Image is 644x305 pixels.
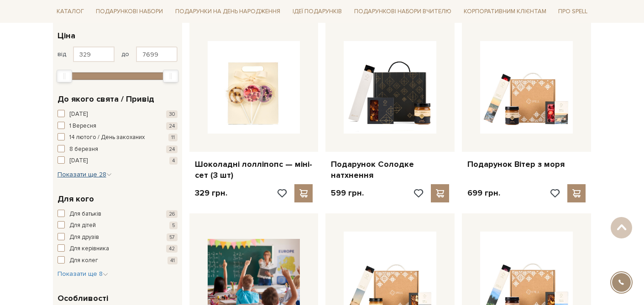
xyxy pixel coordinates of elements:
div: Min [57,70,72,83]
p: 699 грн. [467,188,500,198]
input: Ціна [73,47,115,62]
a: Ідеї подарунків [289,5,346,19]
button: Для колег 41 [58,256,178,265]
a: Подарунок Солодке натхнення [331,159,449,181]
button: Для дітей 5 [58,221,178,230]
span: 41 [168,257,178,264]
p: 329 грн. [195,188,227,198]
span: Для батьків [69,210,101,219]
button: 14 лютого / День закоханих 11 [58,133,178,142]
a: Подарунки на День народження [172,5,284,19]
a: Подарункові набори [92,5,167,19]
span: 24 [166,145,178,153]
span: 11 [168,134,178,141]
span: 1 Вересня [69,122,96,131]
span: Для друзів [69,233,99,242]
span: від [58,50,66,58]
span: Для керівника [69,244,109,253]
span: [DATE] [69,156,88,165]
span: Ціна [58,30,75,42]
span: 30 [166,110,178,118]
span: 24 [166,122,178,130]
a: Каталог [53,5,88,19]
span: Особливості [58,292,108,305]
button: 8 березня 24 [58,145,178,154]
span: 26 [166,210,178,218]
div: Max [163,70,178,83]
span: Для колег [69,256,98,265]
button: [DATE] 30 [58,110,178,119]
span: 4 [169,157,178,165]
a: Про Spell [555,5,591,19]
span: 14 лютого / День закоханих [69,133,145,142]
span: 57 [167,233,178,241]
button: Для друзів 57 [58,233,178,242]
button: [DATE] 4 [58,156,178,165]
a: Шоколадні лолліпопс — міні-сет (3 шт) [195,159,313,181]
p: 599 грн. [331,188,364,198]
span: Для дітей [69,221,96,230]
span: Показати ще 28 [58,171,112,178]
a: Подарункові набори Вчителю [351,4,455,19]
span: Показати ще 8 [58,270,108,278]
a: Подарунок Вітер з моря [467,159,586,170]
span: [DATE] [69,110,88,119]
button: Показати ще 28 [58,170,112,179]
span: 8 березня [69,145,98,154]
input: Ціна [136,47,178,62]
span: 5 [169,222,178,229]
span: Для кого [58,193,94,205]
button: Для батьків 26 [58,210,178,219]
span: До якого свята / Привід [58,93,154,105]
button: 1 Вересня 24 [58,122,178,131]
button: Для керівника 42 [58,244,178,253]
button: Показати ще 8 [58,269,108,279]
a: Корпоративним клієнтам [460,5,550,19]
span: 42 [166,245,178,253]
span: до [121,50,129,58]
